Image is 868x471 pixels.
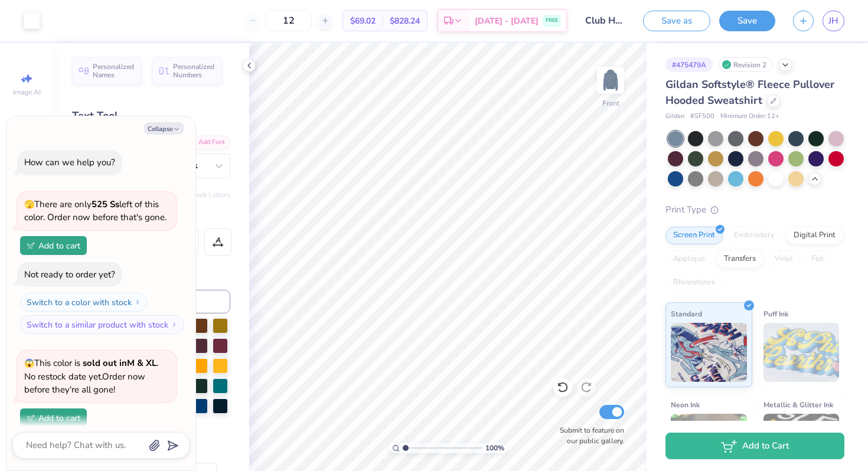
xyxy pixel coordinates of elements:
img: Standard [671,323,747,382]
span: FREE [546,17,558,25]
div: Applique [665,250,713,268]
button: Switch to a similar product with stock [20,315,184,334]
div: Foil [804,250,831,268]
strong: 525 Ss [92,198,119,210]
button: Add to cart [20,236,87,255]
img: Switch to a color with stock [134,299,141,306]
span: $828.24 [390,15,420,27]
div: Not ready to order yet? [24,269,115,280]
span: Personalized Names [93,63,135,79]
input: – – [266,10,312,31]
a: JH [823,11,844,31]
img: Add to cart [27,242,35,249]
span: Puff Ink [763,308,788,320]
div: Transfers [716,250,763,268]
span: Metallic & Glitter Ink [763,398,833,411]
span: Minimum Order: 12 + [720,112,779,122]
div: Front [602,98,619,109]
img: Front [599,68,622,92]
div: Text Tool [72,108,230,124]
span: JH [828,14,838,28]
span: 100 % [485,443,504,453]
div: Revision 2 [719,57,773,72]
span: Gildan Softstyle® Fleece Pullover Hooded Sweatshirt [665,77,834,107]
div: Add Font [184,136,230,149]
button: Add to Cart [665,433,844,459]
span: Personalized Numbers [173,63,215,79]
button: Save [719,11,775,31]
input: Untitled Design [576,9,634,32]
button: Collapse [144,122,184,135]
span: This color is . No restock date yet. Order now before they're all gone! [24,357,158,395]
div: How can we help you? [24,156,115,168]
span: 🫣 [24,199,34,210]
button: Save as [643,11,710,31]
span: # SF500 [690,112,714,122]
div: Rhinestones [665,274,723,292]
span: There are only left of this color. Order now before that's gone. [24,198,167,224]
div: Screen Print [665,227,723,244]
img: Switch to a similar product with stock [171,321,178,328]
span: [DATE] - [DATE] [475,15,539,27]
span: Gildan [665,112,684,122]
div: Vinyl [767,250,800,268]
div: # 475479A [665,57,713,72]
img: Add to cart [27,414,35,421]
span: 😱 [24,358,34,369]
strong: sold out in M & XL [83,357,156,369]
span: Image AI [13,87,41,97]
span: $69.02 [350,15,376,27]
div: Print Type [665,203,844,217]
span: Standard [671,308,702,320]
div: Digital Print [786,227,843,244]
img: Puff Ink [763,323,840,382]
span: Neon Ink [671,398,700,411]
label: Submit to feature on our public gallery. [553,425,624,446]
button: Add to cart [20,408,87,427]
button: Switch to a color with stock [20,293,148,312]
div: Embroidery [726,227,782,244]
